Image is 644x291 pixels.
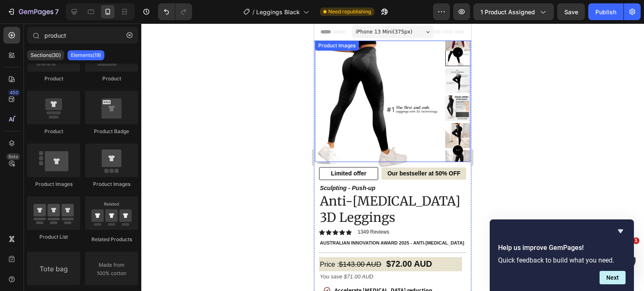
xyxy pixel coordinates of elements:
div: 450 [8,89,20,96]
button: Save [557,3,585,20]
div: Product Images [85,180,138,188]
button: Next question [600,271,626,284]
div: Help us improve GemPages! [498,226,626,284]
p: 7 [55,7,59,17]
iframe: Design area [314,23,471,291]
button: Hide survey [615,226,626,236]
p: Sections(30) [31,52,61,59]
h2: Help us improve GemPages! [498,243,626,253]
span: Save [564,8,578,15]
p: Accelerate [MEDICAL_DATA] reduction [21,263,118,271]
p: Quick feedback to build what you need. [498,256,626,264]
span: Need republishing [328,8,371,15]
div: Product [27,128,80,135]
div: Product [27,75,80,82]
div: Related Products [85,236,138,243]
div: Publish [595,8,616,16]
div: Beta [6,153,20,160]
input: Search Sections & Elements [27,27,138,44]
div: Product [85,75,138,82]
button: Publish [588,3,623,20]
span: / [252,8,254,16]
span: 1 product assigned [480,8,535,16]
p: Elements(19) [71,52,101,59]
button: 1 product assigned [473,3,554,20]
span: 1 [633,237,639,244]
div: Product List [27,233,80,241]
span: Leggings Black [256,8,300,16]
div: Product Images [27,180,80,188]
div: Undo/Redo [158,3,192,20]
div: Product Badge [85,128,138,135]
button: 7 [3,3,62,20]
